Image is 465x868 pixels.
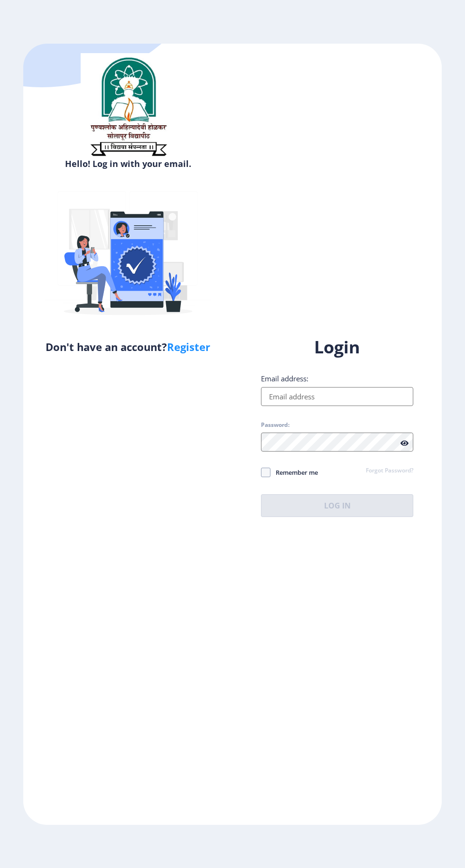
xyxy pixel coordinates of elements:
img: Verified-rafiki.svg [45,173,211,339]
span: Remember me [270,467,318,478]
img: sulogo.png [81,53,176,160]
label: Password: [261,421,289,429]
a: Forgot Password? [366,467,413,475]
h5: Don't have an account? [30,339,225,354]
h6: Hello! Log in with your email. [30,158,225,169]
label: Email address: [261,374,308,383]
button: Log In [261,494,413,517]
a: Register [167,340,210,354]
h1: Login [261,336,413,359]
input: Email address [261,387,413,406]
